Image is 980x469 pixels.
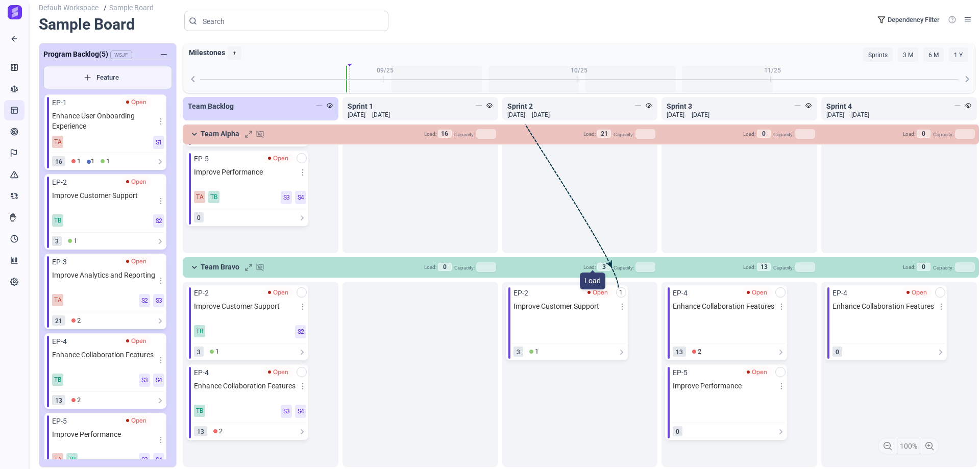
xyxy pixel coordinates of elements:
[955,262,975,272] input: Capacity:
[121,176,152,187] div: Open
[832,288,847,298] span: EP-4
[263,287,293,298] div: Open
[71,156,81,166] span: Todo
[43,49,108,59] span: Program Backlog
[832,347,842,357] span: Child Story Points
[101,156,110,166] span: Done
[851,110,869,119] span: [DATE]
[268,367,288,377] div: Open
[438,263,452,271] span: 0
[139,453,150,466] div: S3
[747,367,767,377] div: Open
[667,110,684,119] span: [DATE]
[933,132,953,137] label: Capacity:
[256,129,264,139] span: hangout_video_off
[673,426,682,436] span: Child Story Points
[424,264,436,270] label: Load:
[203,15,381,28] input: Search
[917,130,930,138] span: 0
[194,212,204,223] span: Child Story Points
[903,131,915,137] label: Load:
[832,301,939,320] span: Enhance Collaboration Features
[583,264,596,270] label: Load:
[949,47,968,62] button: 1 Y
[213,426,223,436] span: Todo
[188,102,234,110] span: Team Backlog
[635,129,655,139] input: Capacity:
[571,66,587,75] div: 10/25
[747,288,767,297] div: Open
[52,395,65,405] span: Child Story Points
[898,47,918,62] button: 3 M
[619,288,623,298] span: Dependencies
[194,288,209,298] span: EP-2
[826,102,852,110] span: Sprint 4
[673,381,779,400] span: Improve Performance
[121,415,152,426] div: Open
[438,130,452,138] span: 16
[153,453,164,466] div: S4
[955,129,975,139] input: Capacity:
[52,453,63,465] div: TA
[201,262,244,272] span: Team Bravo
[295,405,306,418] div: S4
[52,350,159,369] span: Enhance Collaboration Features
[153,374,164,387] div: S4
[764,66,781,75] div: 11/25
[194,367,209,378] span: EP-4
[513,288,528,298] span: EP-2
[194,347,204,357] span: Child Story Points
[667,102,692,110] span: Sprint 3
[588,288,608,297] div: Open
[454,132,475,137] label: Capacity:
[597,130,611,138] span: 21
[52,257,67,267] span: EP-3
[476,129,496,139] input: Capacity:
[153,136,164,149] div: S1
[121,256,152,267] div: Open
[194,405,205,417] div: TB
[583,131,596,137] label: Load:
[263,153,293,164] div: Open
[743,131,755,137] label: Load:
[121,96,152,108] div: Open
[52,236,62,246] span: Child Story Points
[184,43,579,62] span: Milestones
[71,315,81,326] span: Todo
[194,381,301,400] span: Enhance Collaboration Features
[52,416,67,426] span: EP-5
[692,110,709,119] span: [DATE]
[773,265,794,270] label: Capacity:
[614,265,634,270] label: Capacity:
[348,110,365,119] span: [DATE]
[507,110,525,119] span: [DATE]
[281,405,292,418] div: S3
[52,374,63,386] div: TB
[532,110,550,119] span: [DATE]
[673,347,686,357] span: Child Story Points
[345,60,356,70] span: arrow_drop_up
[127,416,146,425] div: Open
[757,130,771,138] span: 0
[153,294,164,307] div: S3
[153,214,164,228] div: S2
[52,336,67,347] span: EP-4
[66,453,78,465] div: TB
[52,156,65,166] span: Child Story Points
[127,336,146,345] div: Open
[507,102,533,110] span: Sprint 2
[194,191,205,203] div: TA
[52,177,67,187] span: EP-2
[121,335,152,347] div: Open
[68,236,77,246] span: Done
[194,154,209,164] span: EP-5
[139,294,150,307] div: S2
[692,347,701,357] span: Todo
[597,263,611,271] span: 3
[39,15,177,34] span: Sample Board
[52,214,63,227] div: TB
[482,66,676,75] div: oct. 2025
[933,265,953,270] label: Capacity:
[194,325,205,337] div: TB
[742,366,772,378] div: Open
